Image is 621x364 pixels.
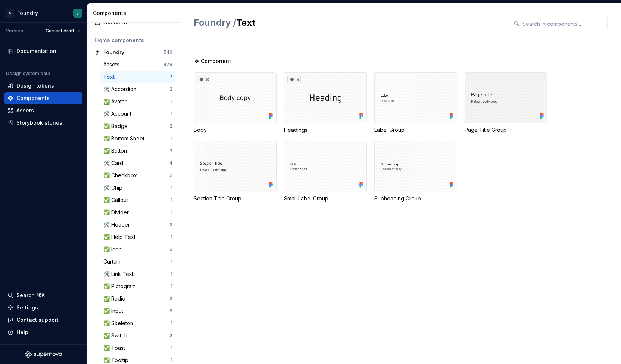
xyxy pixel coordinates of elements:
[103,246,125,253] div: ✅ Icon
[465,72,547,134] div: Page Title Group
[16,107,34,114] div: Assets
[169,86,172,92] div: 2
[100,231,175,243] a: ✅ Help Text1
[16,292,45,299] div: Search ⌘K
[100,243,175,255] a: ✅ Icon6
[103,147,130,155] div: ✅ Button
[100,182,175,194] a: 🛠️ Chip1
[100,120,175,132] a: ✅ Badge2
[100,293,175,305] a: ✅ Radio2
[284,72,367,134] div: 3Headings
[100,169,175,181] a: ✅ Checkbox2
[103,295,128,302] div: ✅ Radio
[194,17,236,28] span: Foundry /
[100,268,175,280] a: 🛠️ Link Text1
[374,126,457,134] div: Label Group
[171,283,172,289] div: 1
[374,72,457,134] div: Label Group
[103,172,140,179] div: ✅ Checkbox
[100,157,175,169] a: 🛠️ Card4
[100,133,175,144] a: ✅ Bottom Sheet1
[103,357,131,364] div: ✅ Tooltip
[103,98,129,105] div: ✅ Avatar
[194,72,277,134] div: 8Body
[16,82,54,90] div: Design tokens
[194,126,277,134] div: Body
[93,9,177,17] div: Components
[16,329,28,336] div: Help
[103,270,137,278] div: 🛠️ Link Text
[194,17,502,29] h2: Text
[5,9,14,18] div: A
[100,330,175,342] a: ✅ Switch2
[103,110,134,118] div: 🛠️ Account
[100,108,175,120] a: 🛠️ Account1
[42,26,84,36] button: Current draft
[100,219,175,231] a: 🛠️ Header2
[4,117,82,129] a: Storybook stories
[4,302,82,314] a: Settings
[103,122,131,130] div: ✅ Badge
[103,258,124,265] div: Curtain
[46,28,74,34] span: Current draft
[171,357,172,363] div: 1
[171,197,172,203] div: 1
[16,47,56,55] div: Documentation
[100,256,175,268] a: Curtain1
[103,209,132,216] div: ✅ Divider
[4,314,82,326] button: Contact support
[100,206,175,218] a: ✅ Divider1
[103,196,131,204] div: ✅ Callout
[103,159,126,167] div: 🛠️ Card
[94,37,172,44] div: Figma components
[171,345,172,351] div: 1
[171,234,172,240] div: 1
[103,49,124,56] div: Foundry
[103,135,147,142] div: ✅ Bottom Sheet
[169,333,172,339] div: 2
[6,71,50,77] div: Design system data
[171,209,172,215] div: 1
[169,148,172,154] div: 3
[16,304,38,311] div: Settings
[171,271,172,277] div: 1
[100,342,175,354] a: ✅ Toast1
[171,185,172,191] div: 1
[100,83,175,95] a: 🛠️ Accordion2
[103,332,130,339] div: ✅ Switch
[169,172,172,178] div: 2
[103,73,118,81] div: Text
[17,9,38,17] div: Foundry
[284,141,367,202] div: Small Label Group
[4,80,82,92] a: Design tokens
[103,307,126,315] div: ✅ Input
[374,195,457,202] div: Subheading Group
[284,126,367,134] div: Headings
[169,296,172,302] div: 2
[100,145,175,157] a: ✅ Button3
[287,76,301,83] div: 3
[100,194,175,206] a: ✅ Callout1
[103,61,122,68] div: Assets
[103,221,133,228] div: 🛠️ Header
[103,85,140,93] div: 🛠️ Accordion
[284,195,367,202] div: Small Label Group
[16,94,50,102] div: Components
[1,5,85,21] button: AFoundryJ
[103,283,139,290] div: ✅ Pictogram
[197,76,210,83] div: 8
[171,259,172,265] div: 1
[100,280,175,292] a: ✅ Pictogram1
[171,111,172,117] div: 1
[4,105,82,116] a: Assets
[374,141,457,202] div: Subheading Group
[169,222,172,228] div: 2
[465,126,547,134] div: Page Title Group
[100,59,175,71] a: Assets479
[171,320,172,326] div: 1
[169,160,172,166] div: 4
[103,344,128,352] div: ✅ Toast
[4,326,82,338] button: Help
[91,46,175,58] a: Foundry540
[4,92,82,104] a: Components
